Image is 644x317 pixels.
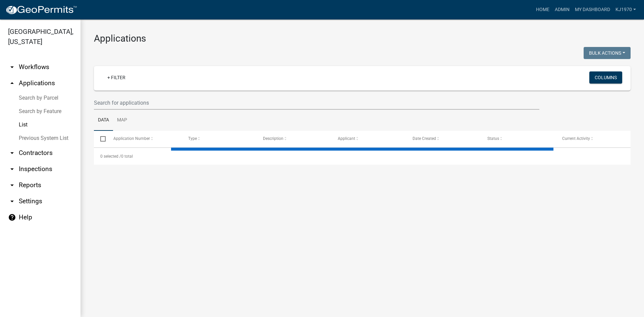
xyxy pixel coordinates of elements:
[94,96,539,110] input: Search for applications
[113,110,131,131] a: Map
[552,3,572,16] a: Admin
[94,148,631,165] div: 0 total
[331,131,406,147] datatable-header-cell: Applicant
[94,33,631,44] h3: Applications
[338,136,355,141] span: Applicant
[107,131,181,147] datatable-header-cell: Application Number
[481,131,556,147] datatable-header-cell: Status
[100,154,121,159] span: 0 selected /
[589,71,622,84] button: Columns
[562,136,590,141] span: Current Activity
[113,136,150,141] span: Application Number
[8,181,16,189] i: arrow_drop_down
[487,136,499,141] span: Status
[8,197,16,205] i: arrow_drop_down
[533,3,552,16] a: Home
[8,63,16,71] i: arrow_drop_down
[8,79,16,87] i: arrow_drop_up
[572,3,613,16] a: My Dashboard
[613,3,639,16] a: kj1970
[94,131,107,147] datatable-header-cell: Select
[556,131,631,147] datatable-header-cell: Current Activity
[94,110,113,131] a: Data
[257,131,331,147] datatable-header-cell: Description
[263,136,283,141] span: Description
[584,47,631,59] button: Bulk Actions
[413,136,436,141] span: Date Created
[406,131,481,147] datatable-header-cell: Date Created
[8,149,16,157] i: arrow_drop_down
[181,131,256,147] datatable-header-cell: Type
[8,213,16,221] i: help
[8,165,16,173] i: arrow_drop_down
[102,71,131,84] a: + Filter
[188,136,197,141] span: Type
